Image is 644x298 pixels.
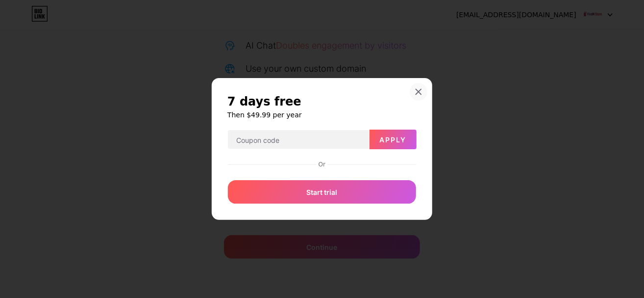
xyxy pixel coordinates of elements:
[228,130,369,150] input: Coupon code
[227,94,301,109] span: 7 days free
[370,130,417,149] button: Apply
[380,135,407,144] span: Apply
[307,187,338,197] span: Start trial
[317,161,327,168] div: Or
[227,110,417,120] h6: Then $49.99 per year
